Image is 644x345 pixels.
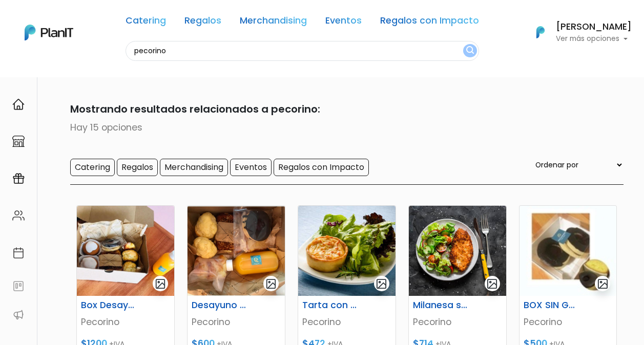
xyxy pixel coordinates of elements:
[12,247,25,259] img: calendar-87d922413cdce8b2cf7b7f5f62616a5cf9e4887200fb71536465627b3292af00.svg
[77,206,174,296] img: thumb_box_2.png
[70,159,115,176] input: Catering
[556,35,632,42] p: Ver más opciones
[12,98,25,111] img: home-e721727adea9d79c4d83392d1f703f7f8bce08238fde08b1acbfd93340b81755.svg
[523,19,632,46] button: PlanIt Logo [PERSON_NAME] Ver más opciones
[274,159,369,176] input: Regalos con Impacto
[298,206,396,296] img: thumb_istockphoto-1194881905-612x612.jpg
[192,315,281,329] p: Pecorino
[486,278,498,290] img: gallery-light
[184,16,221,29] a: Regalos
[380,16,479,29] a: Regalos con Impacto
[188,206,285,296] img: thumb_pecorino.png
[126,16,166,29] a: Catering
[240,16,307,29] a: Merchandising
[376,278,387,290] img: gallery-light
[25,25,73,40] img: PlanIt Logo
[325,16,362,29] a: Eventos
[12,135,25,147] img: marketplace-4ceaa7011d94191e9ded77b95e3339b90024bf715f7c57f8cf31f2d8c509eaba.svg
[529,21,552,44] img: PlanIt Logo
[155,278,167,290] img: gallery-light
[265,278,277,290] img: gallery-light
[12,209,25,222] img: people-662611757002400ad9ed0e3c099ab2801c6687ba6c219adb57efc949bc21e19d.svg
[296,300,364,311] h6: Tarta con Ensalada
[185,300,253,311] h6: Desayuno Mini
[302,315,391,329] p: Pecorino
[524,315,613,329] p: Pecorino
[520,206,617,296] img: thumb_99A0259F-A3E2-4A46-9B07-E8B3B0C39C8F.jpeg
[12,172,25,185] img: campaigns-02234683943229c281be62815700db0a1741e53638e28bf9629b52c665b00959.svg
[407,300,474,311] h6: Milanesa sin gluten
[409,206,506,296] img: thumb_istockphoto-1215447244-612x612.jpg
[21,101,624,117] p: Mostrando resultados relacionados a pecorino:
[75,300,142,311] h6: Box Desayuno/Merienda
[12,280,25,292] img: feedback-78b5a0c8f98aac82b08bfc38622c3050aee476f2c9584af64705fc4e61158814.svg
[597,278,609,290] img: gallery-light
[556,23,632,32] h6: [PERSON_NAME]
[126,41,479,61] input: Buscá regalos, desayunos, y más
[117,159,158,176] input: Regalos
[230,159,272,176] input: Eventos
[12,309,25,321] img: partners-52edf745621dab592f3b2c58e3bca9d71375a7ef29c3b500c9f145b62cc070d4.svg
[81,315,170,329] p: Pecorino
[413,315,502,329] p: Pecorino
[21,121,624,134] p: Hay 15 opciones
[160,159,228,176] input: Merchandising
[517,300,585,311] h6: BOX SIN GLUTEN
[466,46,474,56] img: search_button-432b6d5273f82d61273b3651a40e1bd1b912527efae98b1b7a1b2c0702e16a8d.svg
